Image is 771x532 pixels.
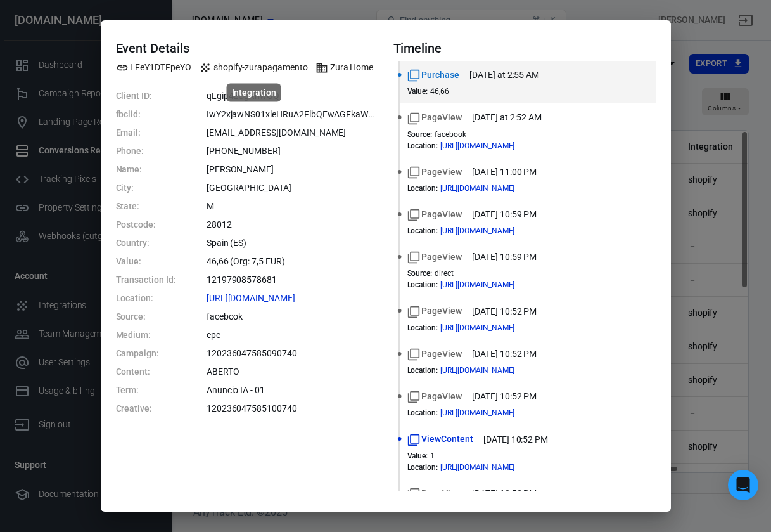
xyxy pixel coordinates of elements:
span: Standard event name [407,111,462,124]
dt: City: [116,181,176,195]
dt: Location: [116,292,176,305]
dt: Campaign: [116,347,176,360]
dt: Value : [407,87,428,96]
dt: Email: [116,126,176,139]
dd: 120236047585090740 [207,347,378,360]
dt: Location : [407,366,438,375]
dt: fbclid: [116,108,176,121]
dd: ABERTO [207,365,378,379]
dd: xtionassessoria@gmail.com [207,126,378,139]
dt: Term: [116,384,176,397]
dt: Transaction Id: [116,273,176,287]
span: Standard event name [407,208,462,221]
time: 2025-10-07T22:59:50-03:00 [472,250,537,264]
dt: Location : [407,323,438,332]
time: 2025-10-07T22:52:00-03:00 [483,433,548,446]
div: Integration [227,84,281,102]
dt: Location : [407,463,438,472]
dt: Source: [116,310,176,323]
dd: 120236047585100740 [207,402,378,415]
span: https://www.zurahome.es/cart [440,324,537,332]
span: direct [435,269,454,278]
span: Integration [199,61,308,74]
dd: facebook [207,310,378,323]
dd: +34913753070 [207,145,378,158]
dd: Lucas Richard [207,163,378,176]
dt: Client ID: [116,89,176,103]
time: 2025-10-07T22:59:53-03:00 [472,208,537,221]
span: Standard event name [407,68,460,82]
span: 46,66 [430,87,449,96]
span: facebook [435,130,466,139]
dt: Value: [116,255,176,268]
dd: Spain (ES) [207,237,378,250]
span: https://www.zurahome.es/products/cecotec-lavadora-10-kg-de-carga-frontal-bolero-dresscode-10500-i... [440,227,537,235]
dt: Location : [407,184,438,193]
span: https://www.zurahome.es/cart [440,409,537,417]
dt: Medium: [116,328,176,342]
span: https://www.zurahome.es/products/cecotec-lavadora-10-kg-de-carga-frontal-bolero-dresscode-10500-i... [440,142,537,150]
h4: Event Details [116,41,378,56]
dt: Phone: [116,145,176,158]
dt: Country: [116,237,176,250]
dd: qLgip4ECgXhwGQ [207,89,378,103]
dt: Source : [407,269,433,278]
dt: State: [116,200,176,213]
dt: Value : [407,451,428,460]
time: 2025-10-08T02:55:29-03:00 [469,68,539,82]
dt: Location : [407,280,438,289]
time: 2025-10-07T22:52:00-03:00 [472,487,537,500]
span: https://www.zurahome.es/cart [440,185,537,192]
span: https://www.zurahome.es/cart [440,367,537,374]
time: 2025-10-07T22:52:04-03:00 [472,390,537,403]
dd: cpc [207,328,378,342]
dd: Madrid [207,181,378,195]
dt: Location : [407,408,438,417]
dt: Source : [407,130,433,139]
dd: 12197908578681 [207,273,378,287]
dt: Postcode: [116,218,176,231]
span: Standard event name [407,487,462,500]
dt: Location : [407,141,438,150]
time: 2025-10-07T23:00:00-03:00 [472,165,537,179]
dd: 28012 [207,218,378,231]
span: Standard event name [407,304,462,318]
span: Brand name [315,61,374,74]
dd: M [207,200,378,213]
span: Standard event name [407,432,473,446]
dd: Anuncio IA - 01 [207,384,378,397]
time: 2025-10-08T02:52:32-03:00 [472,111,542,124]
dd: IwY2xjawNS01xleHRuA2FlbQEwAGFkaWQBqyoSDg--BAEeq9HnCHuFgONqkgrAqGZNfdtktetacvMRS__yBxxsEpJGb5jnWrt... [207,108,378,121]
span: https://www.zurahome.es/products/cecotec-lavadora-10-kg-de-carga-frontal-bolero-dresscode-10500-i... [207,294,318,302]
span: Standard event name [407,250,462,264]
dt: Name: [116,163,176,176]
span: https://www.zurahome.es/?_atid=LFeY1DTFpeYOqLgip4ECgXhwGQzlA5 [440,281,537,289]
dt: Content: [116,365,176,379]
span: Standard event name [407,390,462,403]
h4: Timeline [393,41,656,56]
span: Standard event name [407,165,462,179]
dt: Creative: [116,402,176,415]
span: https://www.zurahome.es/products/cecotec-lavadora-10-kg-de-carga-frontal-bolero-dresscode-10500-i... [440,464,537,471]
span: 1 [430,451,435,460]
dd: 46,66 (Org: 7,5 EUR) [207,255,378,268]
time: 2025-10-07T22:52:08-03:00 [472,347,537,361]
span: Standard event name [407,347,462,361]
span: Property [116,61,191,74]
time: 2025-10-07T22:52:11-03:00 [472,305,537,318]
dt: Location : [407,226,438,235]
div: Open Intercom Messenger [728,470,758,500]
